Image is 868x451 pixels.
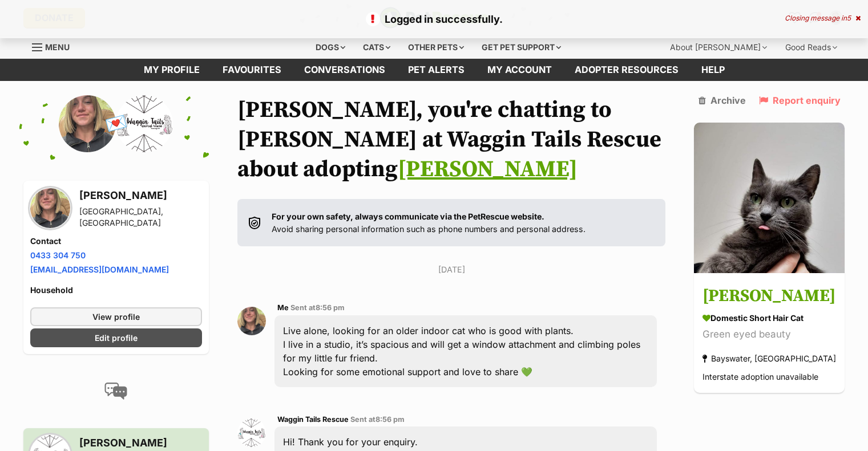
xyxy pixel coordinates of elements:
img: Purdy [694,123,845,273]
p: [DATE] [237,263,666,275]
div: Dogs [308,36,353,59]
div: About [PERSON_NAME] [662,36,775,59]
a: Archive [699,95,746,105]
p: Logged in successfully. [11,11,857,27]
div: Live alone, looking for an older indoor cat who is good with plants. I live in a studio, it’s spa... [274,315,657,387]
a: 0433 304 750 [30,250,86,260]
h1: [PERSON_NAME], you're chatting to [PERSON_NAME] at Waggin Tails Rescue about adopting [237,95,666,184]
div: Other pets [400,36,472,59]
span: Waggin Tails Rescue [277,415,349,424]
div: Good Reads [777,36,845,59]
div: Green eyed beauty [703,327,836,342]
a: Adopter resources [563,59,690,81]
span: Sent at [350,415,405,424]
img: Waggin Tails Rescue profile pic [237,419,266,447]
img: Rhiannon Gypsy profile pic [59,95,116,152]
div: Get pet support [474,36,569,59]
p: Avoid sharing personal information such as phone numbers and personal address. [272,210,586,235]
div: Cats [355,36,398,59]
img: Waggin Tails Rescue profile pic [116,95,173,152]
img: Rhiannon Gypsy profile pic [30,188,70,228]
a: [PERSON_NAME] [398,155,578,184]
span: View profile [92,311,140,323]
span: 8:56 pm [376,415,405,424]
img: conversation-icon-4a6f8262b818ee0b60e3300018af0b2d0b884aa5de6e9bcb8d3d4eeb1a70a7c4.svg [104,383,127,400]
span: Sent at [290,303,345,312]
h4: Household [30,285,202,296]
h3: [PERSON_NAME] [79,188,202,204]
a: Edit profile [30,328,202,347]
h3: [PERSON_NAME] [79,435,202,451]
span: 8:56 pm [316,303,345,312]
div: [GEOGRAPHIC_DATA], [GEOGRAPHIC_DATA] [79,206,202,229]
a: View profile [30,307,202,326]
a: Menu [32,36,78,56]
a: [EMAIL_ADDRESS][DOMAIN_NAME] [30,265,169,274]
h4: Contact [30,235,202,247]
a: Pet alerts [397,59,476,81]
div: Bayswater, [GEOGRAPHIC_DATA] [703,351,836,366]
a: conversations [293,59,397,81]
a: Help [690,59,736,81]
div: Domestic Short Hair Cat [703,312,836,324]
a: Report enquiry [759,95,841,105]
span: 5 [847,14,851,22]
a: My account [476,59,563,81]
span: Menu [45,42,70,52]
span: Edit profile [95,332,138,344]
span: Interstate adoption unavailable [703,372,818,381]
img: Rhiannon Gypsy profile pic [237,307,266,335]
h3: [PERSON_NAME] [703,283,836,309]
span: Me [277,303,289,312]
div: Closing message in [785,14,861,22]
a: Favourites [211,59,293,81]
a: [PERSON_NAME] Domestic Short Hair Cat Green eyed beauty Bayswater, [GEOGRAPHIC_DATA] Interstate a... [694,275,845,393]
a: My profile [132,59,211,81]
span: 💌 [103,111,129,136]
strong: For your own safety, always communicate via the PetRescue website. [272,212,544,221]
